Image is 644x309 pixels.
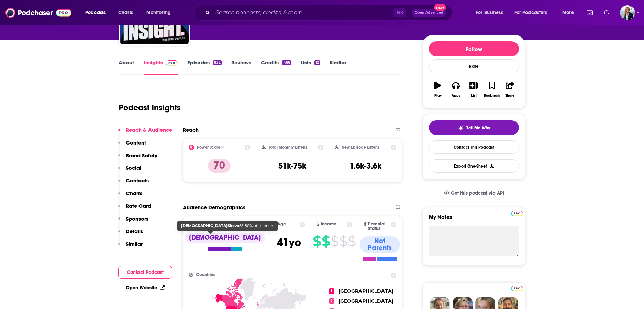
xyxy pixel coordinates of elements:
div: Bookmark [484,94,500,98]
span: ⌘ K [393,8,406,17]
button: Share [501,77,519,102]
div: [DEMOGRAPHIC_DATA] [185,233,265,243]
span: Parental Status [368,222,389,231]
button: Follow [429,41,519,56]
span: Age [277,222,286,226]
a: Lists12 [301,59,320,75]
span: Monitoring [146,8,171,18]
button: Content [118,139,146,152]
button: Similar [118,241,143,253]
p: Sponsors [126,215,148,222]
span: New [434,4,446,11]
h2: Reach [183,127,199,133]
span: 2 [329,298,334,304]
img: Podchaser Pro [511,211,523,216]
b: [DEMOGRAPHIC_DATA] Skew: [181,223,239,228]
span: More [562,8,574,18]
div: List [471,94,477,98]
span: 55-80% of listeners [181,223,274,228]
a: Pro website [511,285,523,291]
a: About [119,59,134,75]
button: List [465,77,483,102]
div: Apps [452,94,460,98]
h3: 1.6k-3.6k [349,161,381,171]
p: Content [126,139,146,146]
div: 12 [314,60,320,65]
span: [GEOGRAPHIC_DATA] [338,298,393,304]
h2: Total Monthly Listens [268,145,307,150]
p: Details [126,228,143,234]
p: Brand Safety [126,152,157,159]
img: User Profile [620,5,635,20]
button: Open AdvancedNew [412,9,446,17]
span: For Business [476,8,503,18]
button: open menu [510,7,557,18]
button: Contact Podcast [118,266,172,279]
span: Podcasts [85,8,106,18]
a: Credits466 [261,59,291,75]
img: Podchaser Pro [166,60,178,66]
button: Details [118,228,143,241]
span: $ [339,236,347,247]
img: Podchaser Pro [511,286,523,291]
button: Bookmark [483,77,501,102]
span: Get this podcast via API [451,190,504,196]
a: Contact This Podcast [429,140,519,154]
span: 1 [329,288,334,294]
button: open menu [80,7,114,18]
span: $ [313,236,321,247]
button: Play [429,77,447,102]
h2: Audience Demographics [183,204,245,211]
img: Podchaser - Follow, Share and Rate Podcasts [5,6,71,19]
h2: New Episode Listens [342,145,379,150]
input: Search podcasts, credits, & more... [213,7,393,18]
a: Show notifications dropdown [601,7,612,19]
p: 70 [208,159,231,173]
a: Open Website [126,285,165,291]
span: Tell Me Why [466,125,490,131]
span: $ [322,236,330,247]
p: Charts [126,190,142,196]
a: Episodes832 [187,59,222,75]
button: Apps [447,77,465,102]
button: Reach & Audience [118,127,172,139]
a: Pro website [511,210,523,216]
span: For Podcasters [514,8,547,18]
span: Countries [196,273,215,277]
p: Similar [126,241,143,247]
div: 466 [282,60,291,65]
img: tell me why sparkle [458,125,464,131]
h2: Power Score™ [197,145,224,150]
span: Charts [118,8,133,18]
p: Reach & Audience [126,127,172,133]
button: Show profile menu [620,5,635,20]
p: Rate Card [126,203,151,209]
button: open menu [471,7,512,18]
a: Get this podcast via API [438,185,510,202]
div: Not Parents [360,236,400,253]
span: $ [331,236,338,247]
a: InsightsPodchaser Pro [144,59,178,75]
button: Brand Safety [118,152,157,165]
label: My Notes [429,214,519,226]
button: Contacts [118,177,149,190]
button: Rate Card [118,203,151,215]
button: open menu [142,7,180,18]
div: Share [505,94,514,98]
button: tell me why sparkleTell Me Why [429,120,519,135]
a: Charts [114,7,137,18]
h1: Podcast Insights [119,103,181,113]
button: Social [118,164,141,177]
h3: 51k-75k [278,161,306,171]
div: Play [434,94,442,98]
span: Open Advanced [415,11,443,14]
a: Similar [330,59,346,75]
button: Sponsors [118,215,148,228]
span: Income [321,222,336,226]
a: Show notifications dropdown [584,7,596,19]
button: open menu [557,7,582,18]
button: Export One-Sheet [429,159,519,173]
button: Charts [118,190,142,203]
span: Logged in as carolynchauncey [620,5,635,20]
